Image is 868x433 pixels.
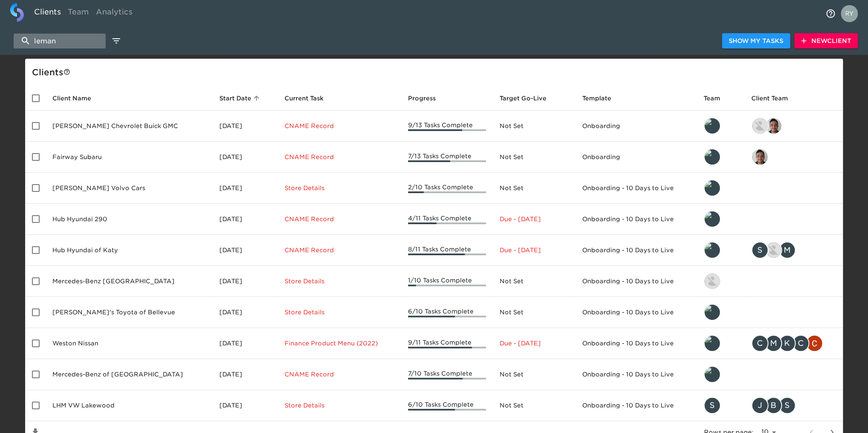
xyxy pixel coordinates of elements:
[212,173,278,204] td: [DATE]
[704,397,738,414] div: savannah@roadster.com
[401,390,493,421] td: 6/10 Tasks Complete
[14,34,106,48] input: search
[285,401,394,410] p: Store Details
[31,3,64,24] a: Clients
[52,93,102,103] span: Client Name
[92,3,136,24] a: Analytics
[46,204,212,235] td: Hub Hyundai 290
[493,390,575,421] td: Not Set
[109,34,124,48] button: edit
[704,242,738,259] div: leland@roadster.com
[408,93,447,103] span: Progress
[704,180,720,196] img: leland@roadster.com
[401,111,493,142] td: 9/13 Tasks Complete
[212,390,278,421] td: [DATE]
[704,117,738,134] div: leland@roadster.com
[779,335,796,352] div: K
[32,66,839,79] div: Client s
[751,242,836,259] div: smartinez@hubhouston.com, nikko.foster@roadster.com, michael.beck@roadster.com
[575,328,697,359] td: Onboarding - 10 Days to Live
[575,142,697,173] td: Onboarding
[704,148,738,165] div: leland@roadster.com
[752,118,767,134] img: nikko.foster@roadster.com
[401,173,493,204] td: 2/10 Tasks Complete
[575,266,697,297] td: Onboarding - 10 Days to Live
[704,149,720,165] img: leland@roadster.com
[575,390,697,421] td: Onboarding - 10 Days to Live
[807,336,822,351] img: christopher.mccarthy@roadster.com
[285,370,394,379] p: CNAME Record
[751,397,768,414] div: J
[46,173,212,204] td: [PERSON_NAME] Volvo Cars
[841,5,858,22] img: Profile
[46,266,212,297] td: Mercedes-Benz [GEOGRAPHIC_DATA]
[46,297,212,328] td: [PERSON_NAME]'s Toyota of Bellevue
[212,235,278,266] td: [DATE]
[401,359,493,390] td: 7/10 Tasks Complete
[801,36,851,46] span: New Client
[704,211,720,227] img: leland@roadster.com
[285,308,394,316] p: Store Details
[285,93,335,103] span: Current Task
[704,304,738,321] div: leland@roadster.com
[46,235,212,266] td: Hub Hyundai of Katy
[751,117,836,134] div: nikko.foster@roadster.com, sai@simplemnt.com
[285,153,394,161] p: CNAME Record
[493,297,575,328] td: Not Set
[575,359,697,390] td: Onboarding - 10 Days to Live
[212,266,278,297] td: [DATE]
[704,336,720,351] img: leland@roadster.com
[212,204,278,235] td: [DATE]
[765,397,782,414] div: B
[752,149,767,165] img: sai@simplemnt.com
[751,397,836,414] div: jason.villa@lhmauto.com, bradley.davis@lhmauto.com, seraj.talebi@lhmauto.com
[401,142,493,173] td: 7/13 Tasks Complete
[704,335,738,352] div: leland@roadster.com
[704,211,738,228] div: leland@roadster.com
[820,3,841,24] button: notifications
[493,266,575,297] td: Not Set
[64,3,92,24] a: Team
[46,390,212,421] td: LHM VW Lakewood
[794,33,858,49] button: NewClient
[575,111,697,142] td: Onboarding
[575,173,697,204] td: Onboarding - 10 Days to Live
[212,142,278,173] td: [DATE]
[766,118,781,134] img: sai@simplemnt.com
[766,242,781,258] img: nikko.foster@roadster.com
[285,184,394,192] p: Store Details
[401,235,493,266] td: 8/11 Tasks Complete
[575,235,697,266] td: Onboarding - 10 Days to Live
[575,204,697,235] td: Onboarding - 10 Days to Live
[722,33,790,49] button: Show My Tasks
[779,242,796,259] div: M
[704,273,738,290] div: kevin.lo@roadster.com
[751,335,836,352] div: cpereira@westonauto.com, matthew.waterman@roadster.com, kendra.zellner@roadster.com, cfranklin@we...
[401,204,493,235] td: 4/11 Tasks Complete
[46,359,212,390] td: Mercedes-Benz of [GEOGRAPHIC_DATA]
[401,297,493,328] td: 6/10 Tasks Complete
[779,397,796,414] div: S
[493,359,575,390] td: Not Set
[285,339,394,348] p: Finance Product Menu (2022)
[704,179,738,197] div: leland@roadster.com
[704,367,720,382] img: leland@roadster.com
[704,397,721,414] div: S
[46,111,212,142] td: [PERSON_NAME] Chevrolet Buick GMC
[500,93,546,103] span: Calculated based on the start date and the duration of all Tasks contained in this Hub.
[765,335,782,352] div: M
[63,68,70,75] svg: This is a list of all of your clients and clients shared with you
[285,246,394,254] p: CNAME Record
[493,173,575,204] td: Not Set
[212,359,278,390] td: [DATE]
[212,297,278,328] td: [DATE]
[582,93,622,103] span: Template
[575,297,697,328] td: Onboarding - 10 Days to Live
[212,111,278,142] td: [DATE]
[46,142,212,173] td: Fairway Subaru
[500,93,558,103] span: Target Go-Live
[704,118,720,134] img: leland@roadster.com
[46,328,212,359] td: Weston Nissan
[792,335,809,352] div: C
[285,277,394,285] p: Store Details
